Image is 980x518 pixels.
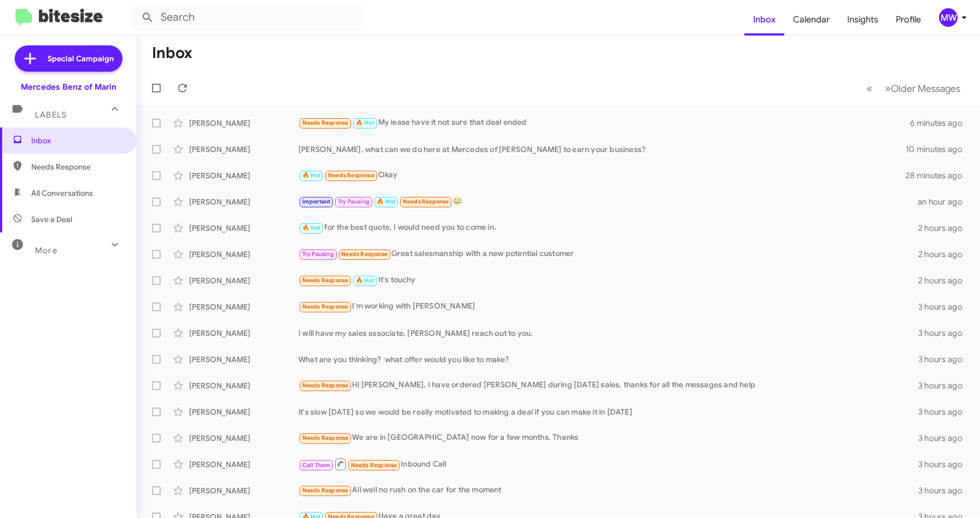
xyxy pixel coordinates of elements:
div: [PERSON_NAME] [189,406,298,417]
span: Special Campaign [48,53,114,64]
button: Previous [860,77,879,100]
span: Needs Response [302,382,349,389]
div: My lease have it not sure that deal ended [298,117,910,129]
h1: Inbox [152,44,192,62]
div: Inbound Call [298,457,918,471]
div: 2 hours ago [918,223,971,234]
div: We are in [GEOGRAPHIC_DATA] now for a few months. Thanks [298,432,918,444]
div: 3 hours ago [918,301,971,312]
a: Insights [838,4,887,36]
button: MW [930,8,968,27]
div: [PERSON_NAME] [189,433,298,444]
span: » [885,82,891,95]
div: 3 hours ago [918,328,971,339]
div: an hour ago [918,196,971,207]
a: Calendar [784,4,838,36]
div: it's slow [DATE] so we would be really motivated to making a deal if you can make it in [DATE] [298,406,918,417]
input: Search [132,4,362,31]
span: More [35,246,57,255]
div: MW [939,8,958,27]
span: Try Pausing [302,251,334,258]
a: Inbox [744,4,784,36]
span: Needs Response [302,119,349,126]
span: 🔥 Hot [302,172,321,179]
span: 🔥 Hot [356,277,374,284]
div: Okay [298,169,906,182]
span: Needs Response [341,251,388,258]
div: I will have my sales associate, [PERSON_NAME] reach out to you. [298,328,918,339]
span: Save a Deal [31,214,72,225]
button: Next [878,77,967,100]
div: I'm working with [PERSON_NAME] [298,300,918,313]
span: All Conversations [31,188,93,199]
div: 3 hours ago [918,380,971,391]
div: 2 hours ago [918,275,971,286]
span: 🔥 Hot [356,119,374,126]
div: Hi [PERSON_NAME], I have ordered [PERSON_NAME] during [DATE] sales, thanks for all the messages a... [298,379,918,392]
div: [PERSON_NAME] [189,275,298,286]
span: Older Messages [891,83,960,95]
span: Needs Response [31,161,124,172]
div: [PERSON_NAME] [189,196,298,207]
div: Mercedes Benz of Marin [21,82,116,92]
div: 10 minutes ago [906,144,971,155]
div: Great salesmanship with a new potential customer [298,248,918,260]
span: Important [302,198,331,205]
div: [PERSON_NAME] [189,485,298,496]
span: Inbox [31,135,124,146]
div: [PERSON_NAME] [189,118,298,129]
div: 😂 [298,195,918,208]
div: 2 hours ago [918,249,971,260]
span: Labels [35,110,67,120]
div: [PERSON_NAME] [189,249,298,260]
div: All well no rush on the car for the moment [298,484,918,497]
div: 3 hours ago [918,354,971,365]
div: [PERSON_NAME] [189,354,298,365]
a: Profile [887,4,930,36]
span: Needs Response [302,277,349,284]
div: 3 hours ago [918,406,971,417]
div: 3 hours ago [918,485,971,496]
div: 3 hours ago [918,433,971,444]
span: « [866,82,872,95]
span: Needs Response [302,303,349,310]
nav: Page navigation example [860,77,967,100]
div: 6 minutes ago [910,118,971,129]
div: It's touchy [298,274,918,287]
span: Needs Response [328,172,374,179]
span: Needs Response [302,487,349,494]
span: 🔥 Hot [377,198,395,205]
span: Try Pausing [338,198,369,205]
a: Special Campaign [15,45,122,72]
div: [PERSON_NAME] [189,223,298,234]
span: Needs Response [403,198,449,205]
div: for the best quote, I would need you to come in. [298,222,918,234]
div: [PERSON_NAME] [189,459,298,470]
span: Call Them [302,462,331,469]
div: 28 minutes ago [906,170,971,181]
div: What are you thinking? what offer would you like to make? [298,354,918,365]
span: 🔥 Hot [302,224,321,231]
span: Needs Response [351,462,397,469]
div: [PERSON_NAME] [189,170,298,181]
div: [PERSON_NAME] [189,328,298,339]
span: Needs Response [302,434,349,441]
div: 3 hours ago [918,459,971,470]
div: [PERSON_NAME] [189,380,298,391]
div: [PERSON_NAME] [189,144,298,155]
div: [PERSON_NAME], what can we do here at Mercedes of [PERSON_NAME] to earn your business? [298,144,906,155]
div: [PERSON_NAME] [189,301,298,312]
